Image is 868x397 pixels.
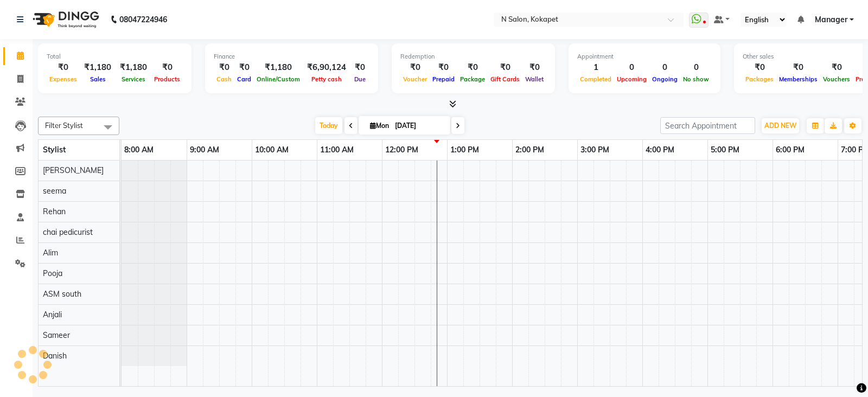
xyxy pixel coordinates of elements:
div: 0 [680,61,712,74]
span: Prepaid [430,75,457,83]
div: ₹0 [400,61,430,74]
span: Packages [743,75,776,83]
div: ₹0 [151,61,183,74]
a: 5:00 PM [708,142,742,158]
div: ₹0 [457,61,488,74]
span: Expenses [47,75,80,83]
span: Voucher [400,75,430,83]
b: 08047224946 [119,4,167,35]
span: Due [352,75,368,83]
div: ₹1,180 [254,61,303,74]
div: ₹0 [350,61,369,74]
span: Upcoming [614,75,649,83]
img: logo [28,4,102,35]
span: No show [680,75,712,83]
span: Products [151,75,183,83]
span: ASM south [43,289,81,299]
span: Sameer [43,330,70,340]
input: Search Appointment [660,117,755,134]
div: ₹0 [488,61,522,74]
div: ₹0 [776,61,820,74]
div: ₹0 [47,61,80,74]
div: ₹0 [214,61,234,74]
span: ADD NEW [764,121,796,130]
span: Manager [815,14,847,25]
div: Finance [214,52,369,61]
span: Today [315,117,342,134]
a: 11:00 AM [317,142,356,158]
span: Gift Cards [488,75,522,83]
span: Pooja [43,268,62,278]
span: Wallet [522,75,546,83]
span: Anjali [43,310,62,319]
div: Total [47,52,183,61]
span: Memberships [776,75,820,83]
div: 0 [614,61,649,74]
div: ₹0 [820,61,853,74]
a: 6:00 PM [773,142,807,158]
span: Stylist [43,145,66,155]
div: ₹0 [430,61,457,74]
span: Cash [214,75,234,83]
div: 0 [649,61,680,74]
a: 2:00 PM [513,142,547,158]
span: Vouchers [820,75,853,83]
a: 9:00 AM [187,142,222,158]
span: Online/Custom [254,75,303,83]
span: Sales [87,75,108,83]
span: [PERSON_NAME] [43,165,104,175]
span: Petty cash [309,75,344,83]
span: chai pedicurist [43,227,93,237]
span: Mon [367,121,392,130]
a: 10:00 AM [252,142,291,158]
span: Completed [577,75,614,83]
a: 1:00 PM [448,142,482,158]
span: seema [43,186,66,196]
span: Rehan [43,207,66,216]
a: 8:00 AM [122,142,156,158]
button: ADD NEW [762,118,799,133]
a: 12:00 PM [382,142,421,158]
div: Redemption [400,52,546,61]
span: Ongoing [649,75,680,83]
div: ₹1,180 [80,61,116,74]
div: ₹0 [522,61,546,74]
span: Card [234,75,254,83]
span: Danish [43,351,67,361]
span: Filter Stylist [45,121,83,130]
span: Alim [43,248,58,258]
span: Services [119,75,148,83]
div: ₹0 [234,61,254,74]
div: ₹1,180 [116,61,151,74]
a: 3:00 PM [578,142,612,158]
div: Appointment [577,52,712,61]
div: ₹0 [743,61,776,74]
div: 1 [577,61,614,74]
a: 4:00 PM [643,142,677,158]
input: 2025-09-01 [392,118,446,134]
div: ₹6,90,124 [303,61,350,74]
span: Package [457,75,488,83]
